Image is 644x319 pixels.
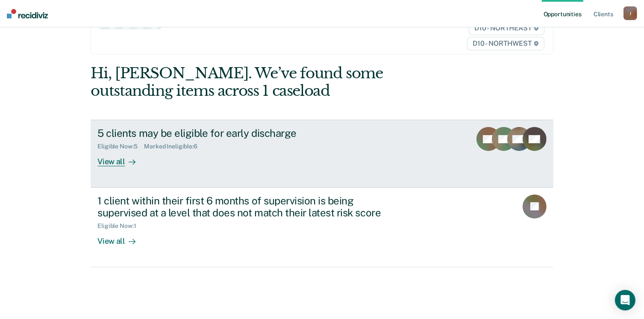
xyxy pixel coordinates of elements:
img: Recidiviz [7,9,48,18]
div: View all [97,150,145,167]
div: Open Intercom Messenger [615,290,635,310]
button: J [623,6,637,20]
div: Eligible Now : 5 [97,143,144,150]
div: Hi, [PERSON_NAME]. We’ve found some outstanding items across 1 caseload [91,65,461,100]
div: Marked Ineligible : 6 [144,143,204,150]
a: 1 client within their first 6 months of supervision is being supervised at a level that does not ... [91,188,553,267]
div: Eligible Now : 1 [97,222,143,230]
div: 1 client within their first 6 months of supervision is being supervised at a level that does not ... [97,195,397,219]
a: 5 clients may be eligible for early dischargeEligible Now:5Marked Ineligible:6View all [91,120,553,187]
span: D10 - NORTHWEST [467,37,544,50]
div: 5 clients may be eligible for early discharge [97,127,397,139]
div: View all [97,230,145,246]
span: D10 - NORTHEAST [469,21,544,35]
